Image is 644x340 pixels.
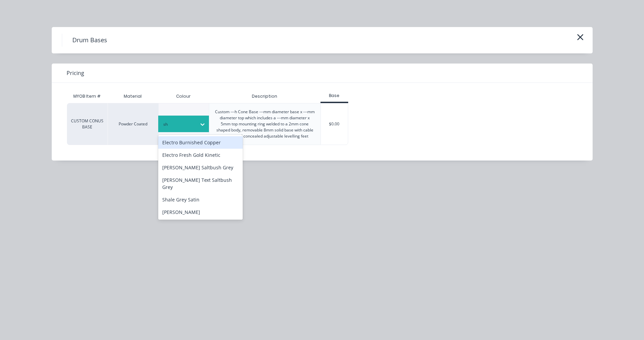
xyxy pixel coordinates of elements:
span: Pricing [67,69,84,77]
div: Material [108,90,158,103]
div: $0.00 [321,103,348,145]
div: Powder Coated [108,103,158,145]
div: [PERSON_NAME] [158,206,243,218]
div: Base [320,93,349,99]
div: Shale Grey Satin [158,193,243,206]
div: [PERSON_NAME] Saltbush Grey [158,161,243,174]
div: MYOB Item # [67,90,108,103]
div: Custom ---h Cone Base ---mm diameter base x ---mm diameter top which includes a ---mm diameter x ... [215,109,315,139]
div: CUSTOM CONUS BASE [67,103,108,145]
div: Description [246,88,283,105]
div: Colour [158,90,209,103]
div: [PERSON_NAME] Text Saltbush Grey [158,174,243,193]
div: Electro Fresh Gold Kinetic [158,149,243,161]
div: Electro Burnished Copper [158,136,243,149]
h4: Drum Bases [62,34,117,47]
